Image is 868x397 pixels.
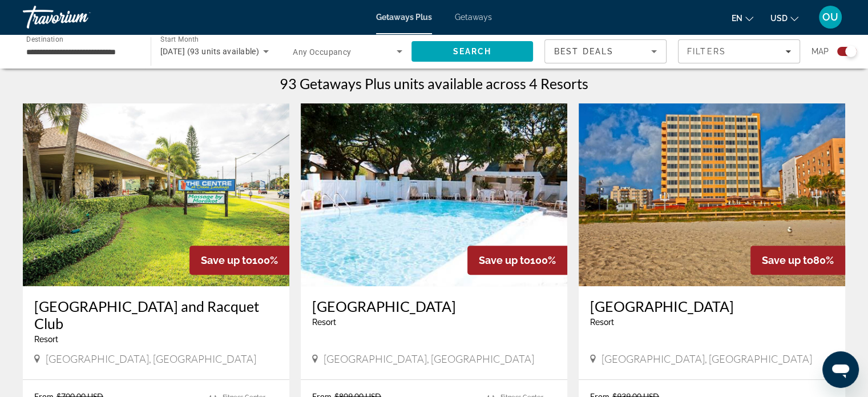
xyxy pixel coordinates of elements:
[301,103,567,286] img: St. Augustine Beach and Tennis Resort
[762,254,813,266] span: Save up to
[455,13,492,22] a: Getaways
[601,352,812,365] span: [GEOGRAPHIC_DATA], [GEOGRAPHIC_DATA]
[822,351,859,388] iframe: Button to launch messaging window
[376,13,432,22] a: Getaways Plus
[590,318,614,327] span: Resort
[312,318,336,327] span: Resort
[770,14,788,23] span: USD
[23,2,137,32] a: Travorium
[453,47,491,56] span: Search
[579,103,845,286] img: Hollywood Beach Tower
[160,47,260,56] span: [DATE] (93 units available)
[554,45,657,58] mat-select: Sort by
[293,47,352,57] span: Any Occupancy
[822,11,838,23] span: OU
[34,335,58,344] span: Resort
[687,47,726,56] span: Filters
[750,246,845,275] div: 80%
[46,352,256,365] span: [GEOGRAPHIC_DATA], [GEOGRAPHIC_DATA]
[201,254,252,266] span: Save up to
[160,35,199,43] span: Start Month
[280,75,588,92] h1: 93 Getaways Plus units available across 4 Resorts
[678,39,800,63] button: Filters
[26,35,63,43] span: Destination
[324,352,534,365] span: [GEOGRAPHIC_DATA], [GEOGRAPHIC_DATA]
[815,5,845,29] button: User Menu
[770,10,798,26] button: Change currency
[732,10,753,26] button: Change language
[34,298,278,332] a: [GEOGRAPHIC_DATA] and Racquet Club
[590,298,834,315] a: [GEOGRAPHIC_DATA]
[312,298,556,315] a: [GEOGRAPHIC_DATA]
[189,246,289,275] div: 100%
[411,41,534,62] button: Search
[26,45,136,59] input: Select destination
[812,43,829,59] span: Map
[23,103,289,286] img: Ocean Landings Resort and Racquet Club
[467,246,567,275] div: 100%
[554,47,613,56] span: Best Deals
[732,14,742,23] span: en
[479,254,530,266] span: Save up to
